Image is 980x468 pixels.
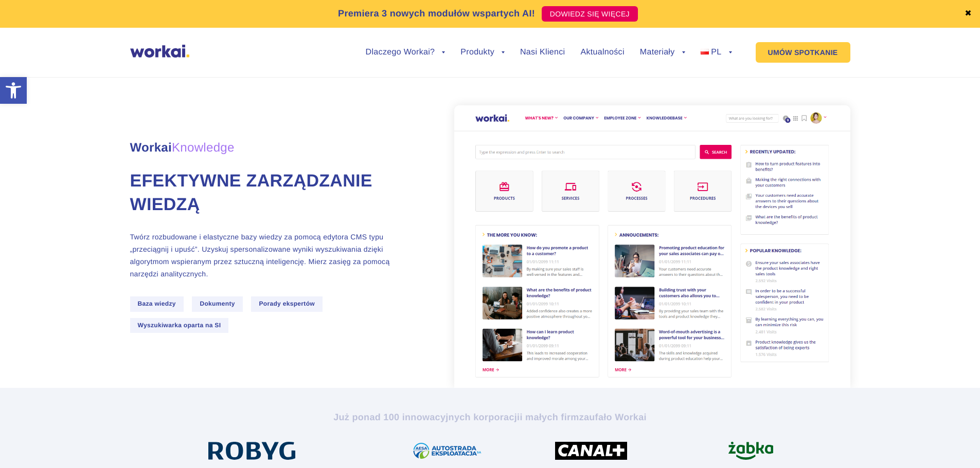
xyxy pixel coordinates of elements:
[580,48,624,57] a: Aktualności
[172,141,235,155] em: Knowledge
[192,296,242,311] span: Dokumenty
[965,10,972,18] a: ✖
[130,129,235,154] span: Workai
[756,42,850,63] a: UMÓW SPOTKANIE
[130,296,184,311] span: Baza wiedzy
[520,48,565,57] a: Nasi Klienci
[130,318,229,333] span: Wyszukiwarka oparta na SI
[130,231,413,280] p: Twórz rozbudowane i elastyczne bazy wiedzy za pomocą edytora CMS typu „przeciągnij i upuść”. Uzys...
[205,411,776,423] h2: Już ponad 100 innowacyjnych korporacji zaufało Workai
[130,170,413,217] h1: Efektywne zarządzanie wiedzą
[542,6,638,22] a: DOWIEDZ SIĘ WIĘCEJ
[338,7,535,21] p: Premiera 3 nowych modułów wspartych AI!
[711,48,721,57] span: PL
[366,48,446,57] a: Dlaczego Workai?
[520,412,579,422] i: i małych firm
[251,296,323,311] span: Porady ekspertów
[640,48,685,57] a: Materiały
[460,48,505,57] a: Produkty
